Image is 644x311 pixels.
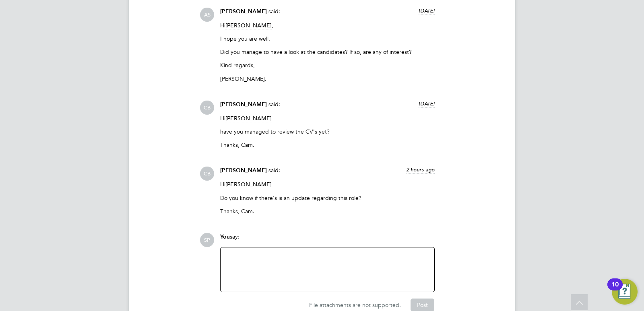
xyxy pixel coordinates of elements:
span: said: [268,101,280,108]
button: Open Resource Center, 10 new notifications [612,279,638,305]
span: [PERSON_NAME] [220,167,267,174]
span: AS [200,8,214,22]
span: [PERSON_NAME] [225,22,272,29]
span: File attachments are not supported. [309,301,401,309]
span: [PERSON_NAME] [220,101,267,108]
p: Do you know if there's is an update regarding this role? [220,194,435,202]
span: CB [200,167,214,181]
span: CB [200,101,214,115]
span: [PERSON_NAME] [225,115,272,122]
div: say: [220,233,435,247]
p: [PERSON_NAME]. [220,75,435,82]
p: Thanks, Cam. [220,208,435,215]
p: Hi [220,115,435,122]
span: You [220,233,230,240]
span: said: [268,8,280,15]
div: 10 [611,284,619,295]
span: [DATE] [419,100,435,107]
p: Hi , [220,22,435,29]
span: 2 hours ago [406,166,435,173]
p: Did you manage to have a look at the candidates? If so, are any of interest? [220,48,435,56]
span: [PERSON_NAME] [220,8,267,15]
span: SP [200,233,214,247]
p: have you managed to review the CV's yet? [220,128,435,135]
p: Thanks, Cam. [220,141,435,148]
p: Kind regards, [220,62,435,69]
span: said: [268,167,280,174]
span: [DATE] [419,7,435,14]
span: [PERSON_NAME] [225,181,272,188]
p: Hi [220,181,435,188]
p: I hope you are well. [220,35,435,42]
